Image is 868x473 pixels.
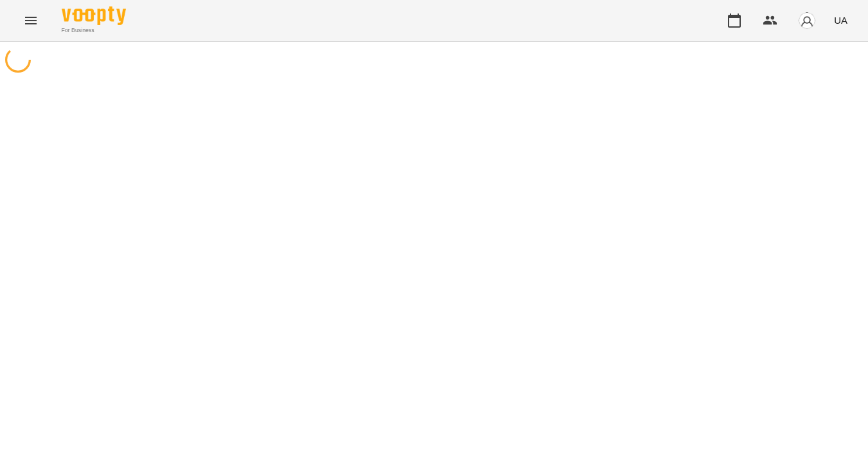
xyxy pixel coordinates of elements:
span: UA [834,13,847,27]
span: For Business [62,26,126,35]
img: Voopty Logo [62,6,126,25]
button: UA [829,8,853,32]
button: Menu [15,5,46,36]
img: avatar_s.png [798,12,816,30]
